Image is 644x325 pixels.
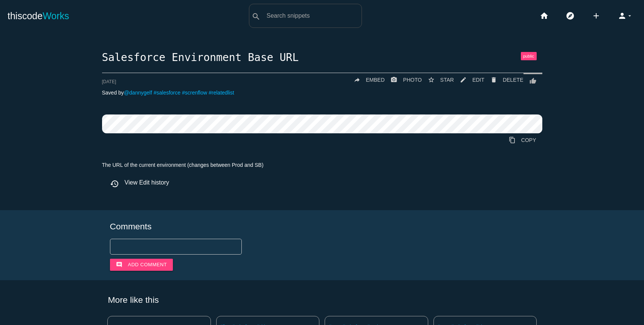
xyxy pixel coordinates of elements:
span: EMBED [366,77,385,83]
a: thiscodeWorks [8,4,69,28]
span: Works [43,11,69,21]
p: Saved by [102,90,542,96]
h5: More like this [97,295,548,305]
span: DELETE [503,77,523,83]
i: add [592,4,601,28]
i: mode_edit [460,73,467,87]
a: #screnflow [182,90,207,96]
a: Copy to Clipboard [503,133,542,147]
i: home [540,4,549,28]
i: reply [354,73,360,87]
h1: Salesforce Environment Base URL [102,52,542,64]
button: commentAdd comment [110,259,173,271]
i: comment [116,259,122,271]
a: Delete Post [484,73,523,87]
button: search [249,4,263,27]
a: replyEMBED [348,73,385,87]
span: EDIT [472,77,484,83]
span: PHOTO [403,77,422,83]
p: The URL of the current environment (changes between Prod and SB) [102,162,542,168]
i: person [618,4,627,28]
i: explore [566,4,575,28]
a: #relatedlist [209,90,234,96]
i: star_border [428,73,435,87]
i: content_copy [509,133,516,147]
a: mode_editEDIT [454,73,484,87]
i: search [252,5,261,29]
a: photo_cameraPHOTO [385,73,422,87]
i: delete [490,73,497,87]
i: photo_camera [391,73,397,87]
h6: View Edit history [110,179,542,186]
a: #salesforce [154,90,181,96]
input: Search snippets [263,8,362,24]
a: @dannygelf [124,90,152,96]
span: [DATE] [102,79,116,84]
h5: Comments [110,222,534,231]
button: star_borderSTAR [422,73,454,87]
span: STAR [440,77,454,83]
i: history [110,179,119,188]
i: arrow_drop_down [627,4,633,28]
